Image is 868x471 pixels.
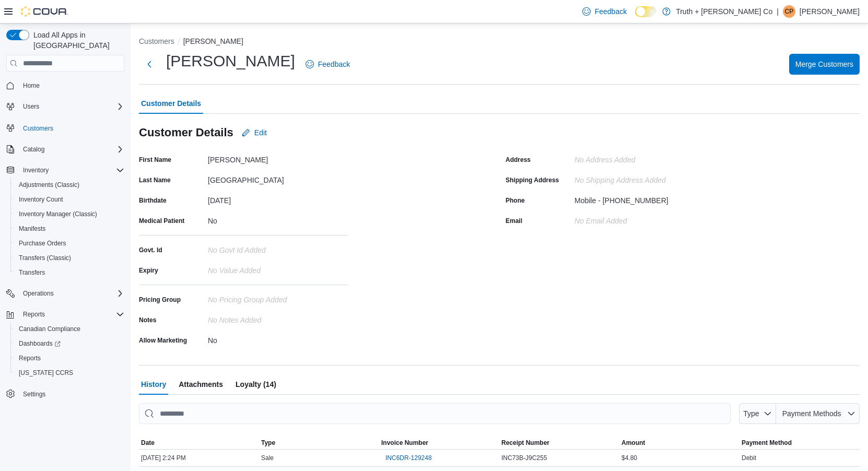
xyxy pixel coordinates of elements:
[19,143,124,156] span: Catalog
[6,74,124,429] nav: Complex example
[777,5,779,18] p: |
[23,124,53,133] span: Customers
[15,323,85,335] a: Canadian Compliance
[141,374,166,395] span: History
[379,437,499,449] button: Invoice Number
[783,5,795,18] div: Cindy Pendergast
[166,51,295,72] h1: [PERSON_NAME]
[19,387,124,401] span: Settings
[2,120,128,135] button: Customers
[10,178,128,192] button: Adjustments (Classic)
[19,143,49,156] button: Catalog
[23,81,40,90] span: Home
[261,454,274,462] span: Sale
[23,102,39,111] span: Users
[15,352,45,364] a: Reports
[10,221,128,236] button: Manifests
[15,252,124,264] span: Transfers (Classic)
[254,127,267,138] span: Edit
[19,268,45,277] span: Transfers
[139,296,181,304] label: Pricing Group
[621,439,645,447] span: Amount
[19,79,44,92] a: Home
[318,59,350,69] span: Feedback
[10,251,128,265] button: Transfers (Classic)
[506,196,525,205] label: Phone
[2,142,128,157] button: Catalog
[15,179,124,191] span: Adjustments (Classic)
[208,213,348,225] div: No
[15,193,124,206] span: Inventory Count
[208,192,348,205] div: [DATE]
[574,172,714,184] div: No Shipping Address added
[578,1,631,22] a: Feedback
[619,452,740,464] div: $4.80
[139,217,184,225] label: Medical Patient
[208,332,348,345] div: No
[19,308,124,321] span: Reports
[506,217,522,225] label: Email
[15,222,124,235] span: Manifests
[595,6,627,17] span: Feedback
[574,151,714,164] div: No Address added
[800,5,860,18] p: [PERSON_NAME]
[139,176,171,184] label: Last Name
[10,322,128,336] button: Canadian Compliance
[301,54,354,75] a: Feedback
[10,336,128,351] a: Dashboards
[208,262,348,275] div: No value added
[208,312,348,324] div: No Notes added
[2,78,128,93] button: Home
[385,454,432,462] span: INC6DR-129248
[23,289,54,298] span: Operations
[574,192,668,205] div: Mobile - [PHONE_NUMBER]
[10,265,128,280] button: Transfers
[2,307,128,322] button: Reports
[15,352,124,364] span: Reports
[2,99,128,114] button: Users
[19,287,124,300] span: Operations
[19,369,73,377] span: [US_STATE] CCRS
[15,237,71,250] a: Purchase Orders
[15,252,75,264] a: Transfers (Classic)
[23,166,49,174] span: Inventory
[238,122,271,143] button: Edit
[19,122,57,135] a: Customers
[19,181,79,189] span: Adjustments (Classic)
[139,316,156,324] label: Notes
[208,242,348,254] div: No Govt Id added
[139,266,158,275] label: Expiry
[139,156,171,164] label: First Name
[506,156,531,164] label: Address
[141,454,186,462] span: [DATE] 2:24 PM
[19,287,58,300] button: Operations
[19,325,80,333] span: Canadian Compliance
[740,437,860,449] button: Payment Method
[139,54,160,75] button: Next
[15,266,124,279] span: Transfers
[139,126,233,139] h3: Customer Details
[15,237,124,250] span: Purchase Orders
[2,386,128,402] button: Settings
[19,239,66,248] span: Purchase Orders
[739,403,777,424] button: Type
[141,93,201,114] span: Customer Details
[10,192,128,207] button: Inventory Count
[23,145,44,154] span: Catalog
[635,6,657,17] input: Dark Mode
[139,336,187,345] label: Allow Marketing
[782,409,841,418] span: Payment Methods
[19,354,41,362] span: Reports
[139,246,162,254] label: Govt. Id
[15,367,124,379] span: Washington CCRS
[506,176,559,184] label: Shipping Address
[139,37,174,45] button: Customers
[15,208,101,220] a: Inventory Manager (Classic)
[501,454,547,462] span: INC73B-J9C255
[19,225,45,233] span: Manifests
[141,439,155,447] span: Date
[208,151,348,164] div: [PERSON_NAME]
[676,5,772,18] p: Truth + [PERSON_NAME] Co
[10,236,128,251] button: Purchase Orders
